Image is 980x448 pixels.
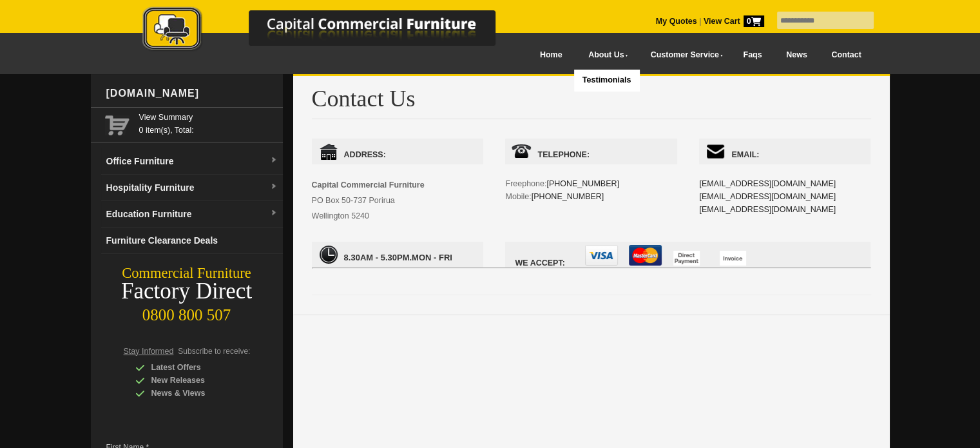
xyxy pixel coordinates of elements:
a: [PHONE_NUMBER] [532,192,604,201]
span: 0 item(s), Total: [139,111,278,135]
a: Customer Service [636,41,731,70]
a: Education Furnituredropdown [101,201,283,228]
img: visa [585,245,618,266]
a: Faqs [731,41,774,70]
img: mastercard [629,245,662,266]
img: dropdown [270,209,278,217]
div: Freephone: Mobile: [505,139,677,229]
span: Stay Informed [124,347,174,356]
div: 0800 800 507 [91,300,283,324]
div: Latest Offers [135,361,258,374]
span: Telephone: [505,139,677,164]
span: PO Box 50-737 Porirua Wellington 5240 [312,180,425,220]
strong: Capital Commercial Furniture [312,180,425,190]
img: invoice [720,251,746,266]
span: We accept: [505,242,870,268]
strong: View Cart [704,17,764,26]
span: Address: [312,139,483,164]
a: About Us [574,41,636,70]
a: Furniture Clearance Deals [101,228,283,254]
span: 0 [744,15,764,27]
a: My Quotes [656,17,697,26]
h1: Contact Us [312,86,871,119]
a: [EMAIL_ADDRESS][DOMAIN_NAME] [699,192,836,201]
a: [PHONE_NUMBER] [546,179,619,188]
a: [EMAIL_ADDRESS][DOMAIN_NAME] [699,205,836,214]
div: New Releases [135,374,258,387]
div: News & Views [135,387,258,400]
img: Capital Commercial Furniture Logo [107,6,558,54]
a: [EMAIL_ADDRESS][DOMAIN_NAME] [699,179,836,188]
div: Factory Direct [91,282,283,300]
img: dropdown [270,157,278,164]
a: View Cart0 [701,17,764,26]
span: 8.30am - 5.30pm. [344,253,412,262]
div: Commercial Furniture [91,264,283,282]
a: Contact [819,41,873,70]
a: News [774,41,819,70]
a: Hospitality Furnituredropdown [101,175,283,201]
span: Email: [699,139,870,164]
a: Capital Commercial Furniture Logo [107,6,558,57]
span: Mon - Fri [312,242,483,268]
img: direct payment [673,251,700,266]
a: Office Furnituredropdown [101,148,283,175]
div: [DOMAIN_NAME] [101,74,283,113]
img: dropdown [270,183,278,191]
a: View Summary [139,111,278,124]
a: Testimonials [574,70,639,91]
span: Subscribe to receive: [178,347,250,356]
